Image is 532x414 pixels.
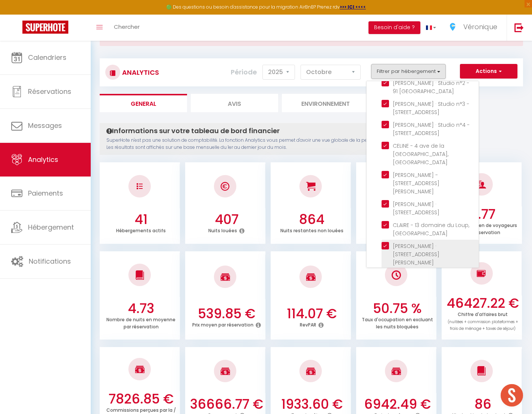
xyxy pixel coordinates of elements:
[448,310,518,332] p: Chiffre d'affaires brut
[449,221,517,236] p: Nombre moyen de voyageurs par réservation
[514,23,524,32] img: logout
[28,87,71,96] span: Réservations
[446,295,520,311] h3: 46427.22 €
[393,121,470,137] span: [PERSON_NAME] · Studio n°4 - [STREET_ADDRESS]
[460,64,517,79] button: Actions
[22,21,68,34] img: Super Booking
[29,257,71,266] span: Notifications
[393,171,439,195] span: [PERSON_NAME] - [STREET_ADDRESS][PERSON_NAME]
[106,137,455,151] p: SuperHote n'est pas une solution de comptabilité. La fonction Analytics vous permet d'avoir une v...
[360,396,435,412] h3: 6942.49 €
[275,212,349,227] h3: 864
[393,79,469,95] span: [PERSON_NAME] · Studio n°2 - 91 [GEOGRAPHIC_DATA]
[368,21,420,34] button: Besoin d'aide ?
[208,226,237,234] p: Nuits louées
[189,212,264,227] h3: 407
[300,320,316,328] p: RevPAR
[104,212,178,227] h3: 41
[463,22,497,31] span: Véronique
[448,319,518,332] span: (nuitées + commission plateformes + frais de ménage + taxes de séjour)
[106,127,455,135] h4: Informations sur votre tableau de bord financier
[446,206,520,222] h3: 2.77
[393,142,448,166] span: CELINE - 4 ave de la [GEOGRAPHIC_DATA], [GEOGRAPHIC_DATA]
[100,94,187,112] li: General
[120,64,159,81] h3: Analytics
[340,4,366,10] a: >>> ICI <<<<
[104,391,178,407] h3: 7826.85 €
[360,212,435,227] h3: 32.02 %
[477,269,486,278] img: NO IMAGE
[393,100,469,116] span: [PERSON_NAME] · Studio n°3 - [STREET_ADDRESS]
[280,226,343,234] p: Nuits restantes non louées
[360,301,435,316] h3: 50.75 %
[28,188,63,198] span: Paiements
[192,320,253,328] p: Prix moyen par réservation
[28,53,66,62] span: Calendriers
[28,155,58,164] span: Analytics
[275,396,349,412] h3: 1933.60 €
[108,15,145,41] a: Chercher
[446,396,520,412] h3: 86
[116,226,166,234] p: Hébergements actifs
[393,200,439,216] span: [PERSON_NAME] · [STREET_ADDRESS]
[104,301,178,316] h3: 4.73
[191,94,278,112] li: Avis
[371,64,446,79] button: Filtrer par hébergement
[514,35,518,42] button: Close
[442,15,507,41] a: ... Véronique
[28,223,74,232] span: Hébergement
[189,396,264,412] h3: 36666.77 €
[189,306,264,322] h3: 539.85 €
[393,221,469,237] span: CLAIRE - 13 domaine du Loup, [GEOGRAPHIC_DATA]
[501,384,523,407] div: Ouvrir le chat
[231,64,257,80] label: Période
[392,270,401,280] img: NO IMAGE
[114,23,140,31] span: Chercher
[137,183,143,189] img: NO IMAGE
[362,315,433,330] p: Taux d'occupation en excluant les nuits bloquées
[275,306,349,322] h3: 114.07 €
[282,94,369,112] li: Environnement
[28,121,62,130] span: Messages
[106,315,175,330] p: Nombre de nuits en moyenne par réservation
[447,21,458,33] img: ...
